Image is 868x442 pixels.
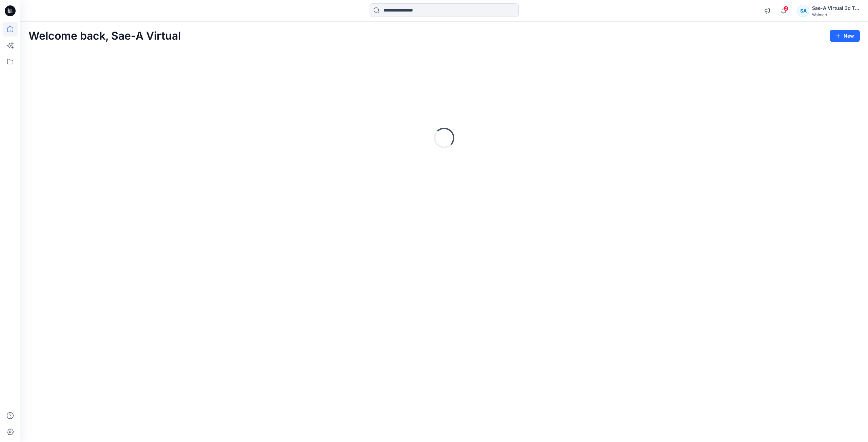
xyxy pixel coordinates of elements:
div: SA [797,5,809,17]
div: Walmart [812,12,860,17]
button: New [830,30,860,42]
h2: Welcome back, Sae-A Virtual [28,30,181,42]
div: Sae-A Virtual 3d Team [812,4,860,12]
span: 2 [783,6,789,11]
